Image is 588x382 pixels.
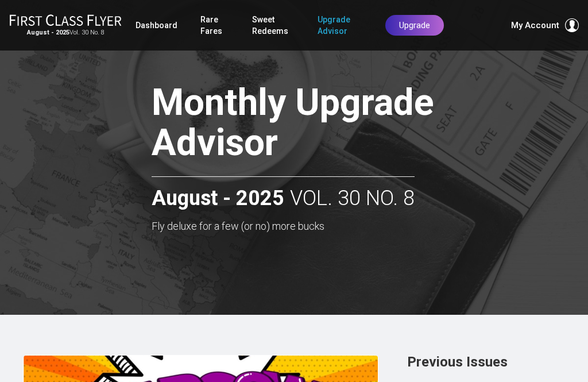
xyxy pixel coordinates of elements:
h1: Monthly Upgrade Advisor [152,83,474,167]
a: Upgrade [385,15,444,36]
strong: August - 2025 [152,187,284,210]
a: Sweet Redeems [252,9,294,41]
h2: Vol. 30 No. 8 [152,176,415,210]
a: Dashboard [136,15,177,36]
button: My Account [511,18,579,32]
strong: August - 2025 [27,29,69,36]
small: Vol. 30 No. 8 [9,29,122,37]
span: My Account [511,18,559,32]
a: Rare Fares [200,9,229,41]
a: First Class FlyerAugust - 2025Vol. 30 No. 8 [9,14,122,37]
a: Upgrade Advisor [318,9,362,41]
img: First Class Flyer [9,14,122,26]
h3: Fly deluxe for a few (or no) more bucks [152,221,474,232]
h3: Previous Issues [407,355,565,369]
